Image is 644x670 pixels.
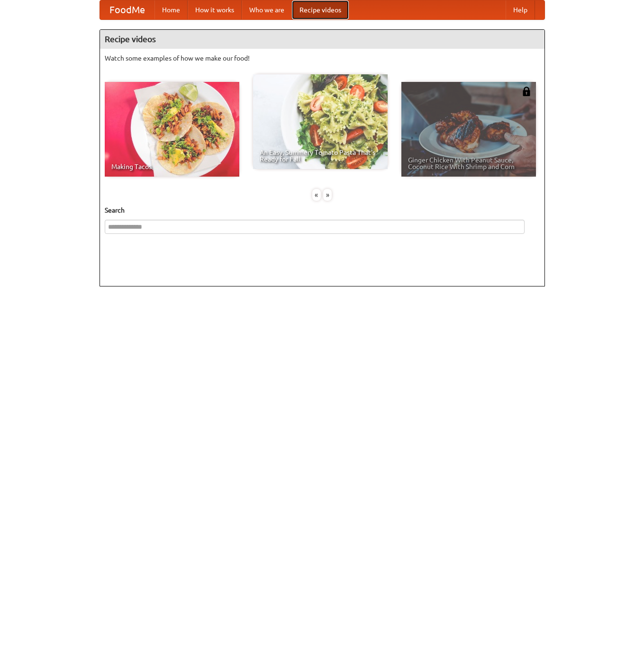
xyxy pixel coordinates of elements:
a: Making Tacos [105,82,239,177]
a: How it works [188,0,242,19]
h4: Recipe videos [100,30,544,49]
a: An Easy, Summery Tomato Pasta That's Ready for Fall [253,74,388,169]
a: FoodMe [100,0,154,19]
a: Help [506,0,535,19]
span: An Easy, Summery Tomato Pasta That's Ready for Fall [260,149,381,162]
img: 483408.png [522,87,531,96]
span: Making Tacos [111,163,233,170]
a: Home [154,0,188,19]
div: « [312,189,321,201]
div: » [323,189,332,201]
a: Who we are [242,0,292,19]
h5: Search [105,205,540,215]
a: Recipe videos [292,0,349,19]
p: Watch some examples of how we make our food! [105,54,540,63]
